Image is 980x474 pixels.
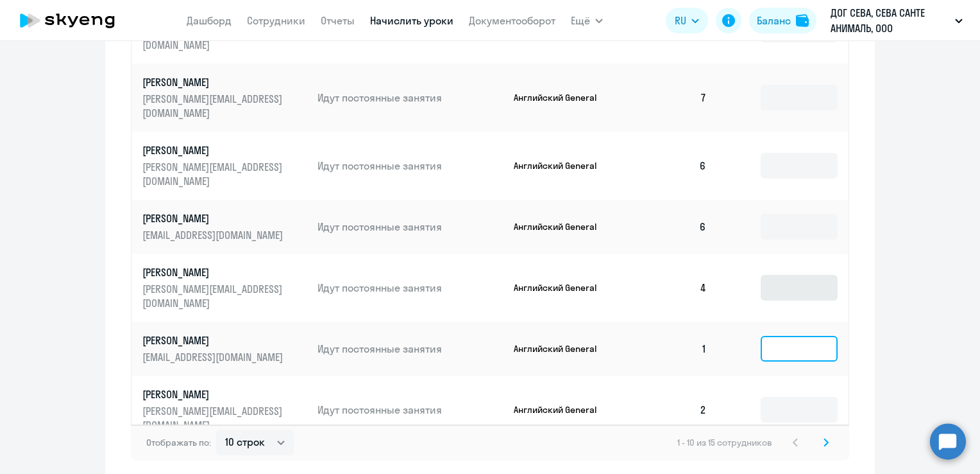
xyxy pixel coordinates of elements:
[627,254,717,322] td: 4
[677,437,772,448] span: 1 - 10 из 15 сотрудников
[142,160,286,188] p: [PERSON_NAME][EMAIL_ADDRESS][DOMAIN_NAME]
[247,14,305,27] a: Сотрудники
[142,211,286,225] p: [PERSON_NAME]
[514,92,610,103] p: Английский General
[142,282,286,310] p: [PERSON_NAME][EMAIL_ADDRESS][DOMAIN_NAME]
[142,404,286,432] p: [PERSON_NAME][EMAIL_ADDRESS][DOMAIN_NAME]
[627,132,717,200] td: 6
[142,265,307,310] a: [PERSON_NAME][PERSON_NAME][EMAIL_ADDRESS][DOMAIN_NAME]
[142,75,286,89] p: [PERSON_NAME]
[142,333,307,364] a: [PERSON_NAME][EMAIL_ADDRESS][DOMAIN_NAME]
[317,91,503,105] p: Идут постоянные занятия
[675,13,686,28] span: RU
[627,200,717,254] td: 6
[142,143,307,188] a: [PERSON_NAME][PERSON_NAME][EMAIL_ADDRESS][DOMAIN_NAME]
[514,160,610,171] p: Английский General
[142,387,307,432] a: [PERSON_NAME][PERSON_NAME][EMAIL_ADDRESS][DOMAIN_NAME]
[627,376,717,444] td: 2
[514,282,610,294] p: Английский General
[142,228,286,242] p: [EMAIL_ADDRESS][DOMAIN_NAME]
[317,159,503,173] p: Идут постоянные занятия
[142,75,307,120] a: [PERSON_NAME][PERSON_NAME][EMAIL_ADDRESS][DOMAIN_NAME]
[514,343,610,355] p: Английский General
[627,64,717,132] td: 7
[571,13,590,28] span: Ещё
[317,342,503,356] p: Идут постоянные занятия
[824,5,969,36] button: ДОГ СЕВА, СЕВА САНТЕ АНИМАЛЬ, ООО
[317,281,503,295] p: Идут постоянные занятия
[142,333,286,347] p: [PERSON_NAME]
[749,8,816,33] button: Балансbalance
[469,14,555,27] a: Документооборот
[146,437,211,448] span: Отображать по:
[317,403,503,417] p: Идут постоянные занятия
[370,14,453,27] a: Начислить уроки
[514,404,610,416] p: Английский General
[571,8,603,33] button: Ещё
[317,220,503,234] p: Идут постоянные занятия
[142,143,286,157] p: [PERSON_NAME]
[142,350,286,364] p: [EMAIL_ADDRESS][DOMAIN_NAME]
[142,211,307,242] a: [PERSON_NAME][EMAIL_ADDRESS][DOMAIN_NAME]
[627,322,717,376] td: 1
[187,14,232,27] a: Дашборд
[142,92,286,120] p: [PERSON_NAME][EMAIL_ADDRESS][DOMAIN_NAME]
[142,387,286,401] p: [PERSON_NAME]
[321,14,355,27] a: Отчеты
[757,13,791,28] div: Баланс
[666,8,708,33] button: RU
[831,5,950,36] p: ДОГ СЕВА, СЕВА САНТЕ АНИМАЛЬ, ООО
[142,265,286,279] p: [PERSON_NAME]
[514,221,610,233] p: Английский General
[796,14,809,27] img: balance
